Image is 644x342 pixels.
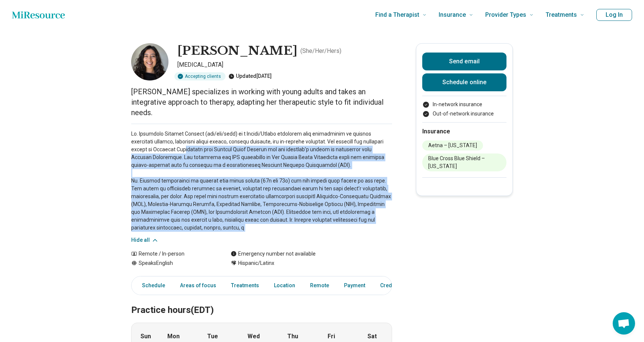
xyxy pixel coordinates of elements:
a: Remote [306,278,334,293]
li: Aetna – [US_STATE] [422,140,483,151]
h2: Practice hours (EDT) [131,286,392,317]
button: Hide all [131,236,159,244]
button: Log In [596,9,632,21]
div: Remote / In-person [131,250,216,258]
span: Find a Therapist [375,10,419,20]
li: Blue Cross Blue Shield – [US_STATE] [422,153,506,171]
h1: [PERSON_NAME] [177,43,297,59]
span: Insurance [439,10,466,20]
strong: Sat [367,332,377,341]
h2: Insurance [422,127,506,136]
div: Emergency number not available [231,250,316,258]
p: [MEDICAL_DATA] [177,60,392,69]
button: Send email [422,53,506,70]
a: Areas of focus [176,278,221,293]
div: Speaks English [131,259,216,267]
a: Treatments [227,278,263,293]
li: Out-of-network insurance [422,110,506,118]
a: Home page [12,7,65,22]
a: Schedule [133,278,170,293]
strong: Thu [287,332,298,341]
a: Credentials [376,278,413,293]
strong: Sun [141,332,151,341]
div: Accepting clients [174,72,225,80]
strong: Wed [247,332,260,341]
strong: Fri [328,332,335,341]
a: Payment [340,278,370,293]
span: Provider Types [485,10,526,20]
strong: Mon [167,332,180,341]
p: ( She/Her/Hers ) [300,47,341,56]
strong: Tue [207,332,218,341]
a: Location [269,278,300,293]
a: Schedule online [422,73,506,91]
img: Katherine Giraldo Escobar, Psychologist [131,43,168,80]
p: [PERSON_NAME] specializes in working with young adults and takes an integrative approach to thera... [131,86,392,118]
div: Open chat [613,312,635,335]
p: Lo. Ipsumdolo Sitamet Consect (adi/eli/sedd) ei t Incidi/Utlabo etdolorem aliq enimadminim ve qui... [131,130,392,232]
span: Hispanic/Latinx [238,259,274,267]
div: Updated [DATE] [228,72,272,80]
ul: Payment options [422,101,506,118]
span: Treatments [546,10,577,20]
li: In-network insurance [422,101,506,108]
